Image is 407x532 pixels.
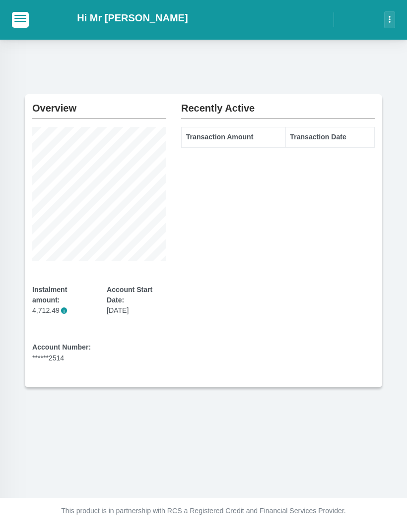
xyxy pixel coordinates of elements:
span: i [61,307,68,314]
p: This product is in partnership with RCS a Registered Credit and Financial Services Provider. [32,506,375,516]
h2: Overview [32,94,166,114]
th: Transaction Amount [182,127,286,147]
p: 4,712.49 [32,305,92,316]
b: Instalment amount: [32,286,67,304]
div: [DATE] [107,285,166,316]
b: Account Start Date: [107,286,152,304]
h2: Hi Mr [PERSON_NAME] [77,12,188,24]
b: Account Number: [32,343,91,351]
th: Transaction Date [285,127,374,147]
h2: Recently Active [181,94,375,114]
